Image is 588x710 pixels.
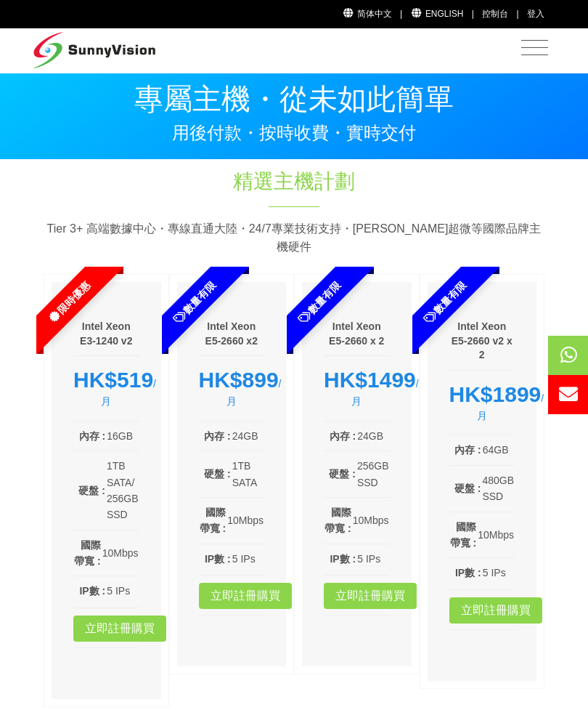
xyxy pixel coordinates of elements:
span: 限時優惠 [8,241,130,363]
p: 用後付款・按時收費・實時交付 [44,124,544,142]
td: 24GB [232,427,264,445]
b: 內存 : [454,444,481,456]
b: 內存 : [79,430,106,442]
b: 硬盤 : [329,468,356,480]
div: /月 [199,367,265,409]
td: 5 IPs [482,564,515,581]
td: 16GB [106,427,139,445]
b: 內存 : [204,430,231,442]
strong: HK$1499 [324,368,416,392]
li: | [472,7,474,21]
strong: HK$899 [199,368,279,392]
td: 10Mbps [477,518,515,552]
b: IP數 : [455,567,481,578]
td: 1TB SATA/ 256GB SSD [106,457,139,524]
strong: HK$519 [73,368,153,392]
li: | [517,7,519,21]
a: 立即註冊購買 [199,583,292,609]
td: 10Mbps [102,536,139,570]
div: /月 [324,367,390,409]
a: 立即註冊購買 [73,616,166,642]
b: 內存 : [330,430,356,442]
strong: HK$1899 [449,382,542,406]
li: | [400,7,402,21]
td: 256GB SSD [356,457,390,491]
td: 24GB [356,427,389,445]
span: 數量有限 [133,241,255,363]
p: 專屬主機・從未如此簡單 [44,84,544,113]
b: 硬盤 : [454,483,481,494]
span: 數量有限 [383,241,505,363]
b: IP數 : [79,585,105,597]
b: 國際帶寬 : [74,539,101,567]
a: 立即註冊購買 [449,597,542,624]
h1: 精選主機計劃 [144,167,444,195]
b: 硬盤 : [204,468,231,480]
b: 國際帶寬 : [200,507,226,534]
span: 數量有限 [258,241,380,363]
td: 5 IPs [356,550,389,568]
b: 國際帶寬 : [324,507,351,534]
a: 控制台 [482,9,508,19]
a: 简体中文 [342,9,392,19]
p: Tier 3+ 高端數據中心・專線直通大陸・24/7專業技術支持・[PERSON_NAME]超微等國際品牌主機硬件 [44,219,544,257]
b: IP數 : [330,553,356,565]
b: IP數 : [205,553,231,565]
b: 國際帶寬 : [450,521,477,549]
a: 立即註冊購買 [324,583,417,609]
td: 5 IPs [106,582,139,600]
td: 5 IPs [232,550,264,568]
b: 硬盤 : [78,485,105,496]
td: 10Mbps [226,504,264,538]
a: English [410,9,463,19]
td: 64GB [482,441,515,459]
td: 1TB SATA [232,457,264,491]
a: 登入 [527,9,544,19]
button: Toggle navigation [514,31,555,66]
div: /月 [73,367,139,409]
td: 10Mbps [352,504,390,538]
td: 480GB SSD [481,472,515,506]
div: /月 [449,382,515,424]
